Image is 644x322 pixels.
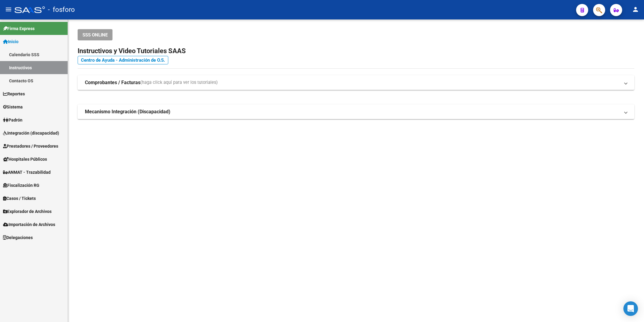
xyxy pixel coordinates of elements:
[78,56,168,64] a: Centro de Ayuda - Administración de O.S.
[48,3,75,16] span: - fosforo
[5,6,12,13] mat-icon: menu
[3,156,47,163] span: Hospitales Públicos
[3,117,22,123] span: Padrón
[3,169,51,176] span: ANMAT - Trazabilidad
[3,38,18,45] span: Inicio
[78,104,634,119] mat-expansion-panel-header: Mecanismo Integración (Discapacidad)
[3,195,36,202] span: Casos / Tickets
[3,182,39,189] span: Fiscalización RG
[632,6,639,13] mat-icon: person
[3,143,58,149] span: Prestadores / Proveedores
[78,75,634,90] mat-expansion-panel-header: Comprobantes / Facturas(haga click aquí para ver los tutoriales)
[140,79,218,86] span: (haga click aquí para ver los tutoriales)
[85,79,140,86] strong: Comprobantes / Facturas
[3,208,52,215] span: Explorador de Archivos
[82,32,108,38] span: SSS ONLINE
[78,29,112,40] button: SSS ONLINE
[3,91,25,97] span: Reportes
[623,301,638,316] div: Open Intercom Messenger
[3,104,23,110] span: Sistema
[3,130,59,136] span: Integración (discapacidad)
[3,234,33,241] span: Delegaciones
[3,221,55,228] span: Importación de Archivos
[3,25,35,32] span: Firma Express
[78,45,634,57] h2: Instructivos y Video Tutoriales SAAS
[85,108,170,115] strong: Mecanismo Integración (Discapacidad)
